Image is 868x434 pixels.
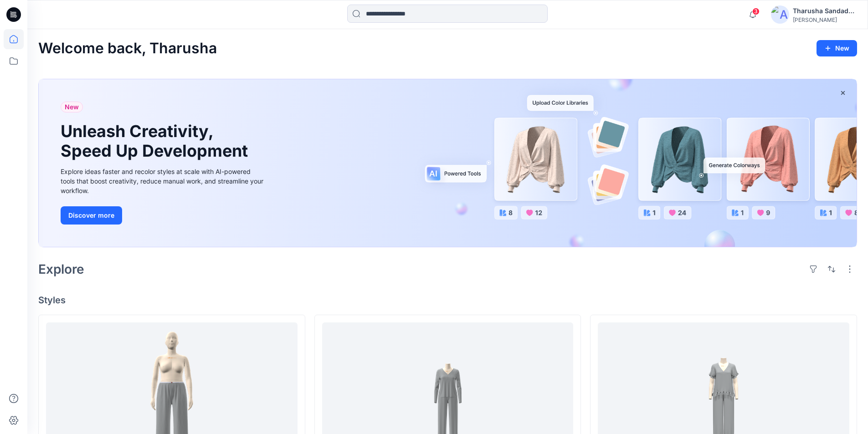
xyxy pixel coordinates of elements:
h1: Unleash Creativity, Speed Up Development [61,122,252,161]
a: Discover more [61,206,266,225]
div: Tharusha Sandadeepa [793,5,857,16]
h2: Welcome back, Tharusha [38,40,217,57]
div: [PERSON_NAME] [793,16,857,23]
div: Explore ideas faster and recolor styles at scale with AI-powered tools that boost creativity, red... [61,167,266,195]
button: Discover more [61,206,122,225]
h2: Explore [38,262,84,276]
h4: Styles [38,295,857,306]
button: New [817,40,857,56]
img: avatar [771,5,789,24]
span: 3 [752,8,760,15]
span: New [65,102,79,112]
